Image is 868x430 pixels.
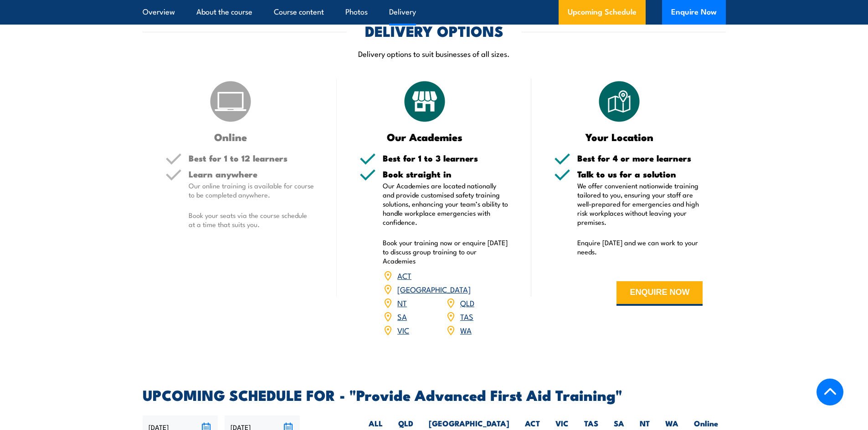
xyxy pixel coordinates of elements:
[577,154,703,162] h5: Best for 4 or more learners
[397,311,407,322] a: SA
[383,170,508,178] h5: Book straight in
[360,132,490,142] h3: Our Academies
[397,270,411,281] a: ACT
[143,48,726,59] p: Delivery options to suit businesses of all sizes.
[189,154,314,162] h5: Best for 1 to 12 learners
[189,170,314,178] h5: Learn anywhere
[460,297,474,308] a: QLD
[397,324,409,335] a: VIC
[383,154,508,162] h5: Best for 1 to 3 learners
[143,388,726,401] h2: UPCOMING SCHEDULE FOR - "Provide Advanced First Aid Training"
[189,181,314,199] p: Our online training is available for course to be completed anywhere.
[397,297,407,308] a: NT
[577,181,703,227] p: We offer convenient nationwide training tailored to you, ensuring your staff are well-prepared fo...
[189,211,314,229] p: Book your seats via the course schedule at a time that suits you.
[460,324,472,335] a: WA
[577,170,703,178] h5: Talk to us for a solution
[577,238,703,256] p: Enquire [DATE] and we can work to your needs.
[554,132,685,142] h3: Your Location
[165,132,296,142] h3: Online
[383,238,508,265] p: Book your training now or enquire [DATE] to discuss group training to our Academies
[460,311,473,322] a: TAS
[616,281,703,306] button: ENQUIRE NOW
[365,24,503,37] h2: DELIVERY OPTIONS
[397,283,471,294] a: [GEOGRAPHIC_DATA]
[383,181,508,227] p: Our Academies are located nationally and provide customised safety training solutions, enhancing ...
